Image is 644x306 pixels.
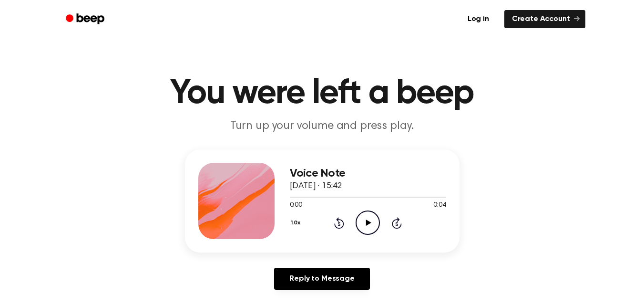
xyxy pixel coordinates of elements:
[433,200,446,211] span: 0:04
[290,215,304,231] button: 1.0x
[458,8,499,30] a: Log in
[290,200,302,211] span: 0:00
[274,268,369,290] a: Reply to Message
[139,118,505,134] p: Turn up your volume and press play.
[504,10,585,28] a: Create Account
[59,10,113,29] a: Beep
[290,167,446,180] h3: Voice Note
[78,76,566,111] h1: You were left a beep
[290,182,342,190] span: [DATE] · 15:42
